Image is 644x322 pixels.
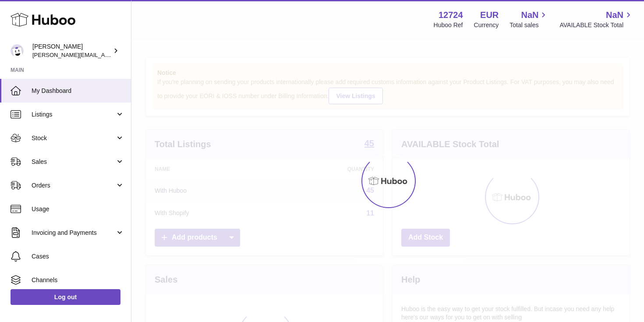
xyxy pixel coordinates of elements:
[32,181,115,190] span: Orders
[480,9,499,21] strong: EUR
[606,9,623,21] span: NaN
[439,9,463,21] strong: 12724
[32,87,124,95] span: My Dashboard
[11,44,24,57] img: sebastian@ffern.co
[474,21,499,29] div: Currency
[32,42,111,59] div: [PERSON_NAME]
[32,252,124,261] span: Cases
[32,205,124,213] span: Usage
[32,51,176,58] span: [PERSON_NAME][EMAIL_ADDRESS][DOMAIN_NAME]
[32,110,115,119] span: Listings
[32,229,115,237] span: Invoicing and Payments
[559,9,633,29] a: NaN AVAILABLE Stock Total
[32,276,124,284] span: Channels
[32,134,115,142] span: Stock
[434,21,463,29] div: Huboo Ref
[32,158,115,166] span: Sales
[510,9,548,29] a: NaN Total sales
[11,289,120,305] a: Log out
[559,21,633,29] span: AVAILABLE Stock Total
[521,9,538,21] span: NaN
[510,21,548,29] span: Total sales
